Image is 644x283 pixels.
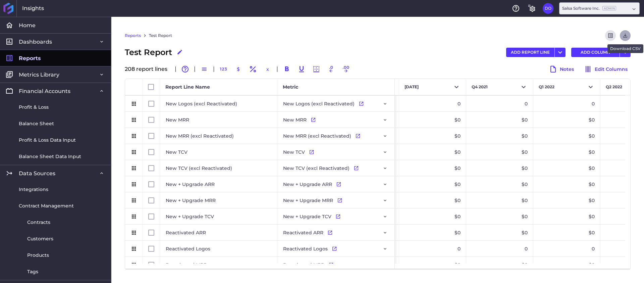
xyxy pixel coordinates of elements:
div: New MRR [160,112,277,128]
div: 0 [466,96,533,111]
div: 208 report line s [125,66,171,72]
div: $0 [533,176,600,192]
div: $0 [399,160,466,176]
div: Test Report [125,46,185,58]
div: $0 [466,176,533,192]
span: Profit & Loss [19,104,49,111]
span: Q4 2021 [472,84,488,90]
span: Dashboards [19,38,52,45]
span: Reactivated Logos [283,241,328,256]
div: $0 [533,112,600,128]
span: Q1 2022 [539,84,554,90]
span: Data Sources [19,170,55,177]
div: Press SPACE to select this row. [125,112,395,128]
button: Help [511,3,521,14]
div: $0 [466,144,533,160]
div: 0 [466,241,533,256]
span: New MRR [283,112,307,128]
div: $0 [399,257,466,273]
div: New + Upgrade ARR [160,176,277,192]
span: Contracts [27,219,50,226]
span: Profit & Loss Data Input [19,137,76,144]
div: Press SPACE to select this row. [125,144,395,160]
div: New + Upgrade MRR [160,192,277,208]
div: Press SPACE to select this row. [125,241,395,257]
button: User Menu [543,3,553,14]
div: 0 [399,96,466,111]
button: $ [233,64,244,75]
span: Metric [283,84,298,90]
div: $0 [399,176,466,192]
div: 0 [533,241,600,256]
div: New Logos (excl Reactivated) [160,96,277,111]
div: $0 [399,208,466,224]
div: $0 [399,192,466,208]
div: Reactivated Logos [160,241,277,256]
span: New + Upgrade MRR [283,193,333,208]
span: Home [19,22,36,29]
div: $0 [466,192,533,208]
span: Tags [27,268,38,275]
span: Report Line Name [165,84,210,90]
span: Metrics Library [19,71,59,78]
button: Refresh [605,30,616,41]
button: Q1 2022 [533,79,600,95]
div: $0 [533,208,600,224]
span: New + Upgrade ARR [283,177,332,192]
div: New TCV (excl Reactivated) [160,160,277,176]
button: ADD REPORT LINE [506,48,554,57]
button: General Settings [527,3,537,14]
div: Press SPACE to select this row. [125,128,395,144]
span: Reactivated ARR [283,225,323,240]
div: $0 [533,225,600,240]
a: Test Report [149,33,172,39]
span: New MRR (excl Reactivated) [283,128,351,144]
div: $0 [399,225,466,240]
div: $0 [533,192,600,208]
button: Download [620,30,631,41]
div: Press SPACE to select this row. [125,160,395,176]
button: User Menu [620,48,631,57]
div: New + Upgrade TCV [160,208,277,224]
button: Notes [546,64,577,75]
div: Reactivated ARR [160,225,277,240]
div: $0 [466,225,533,240]
div: $0 [533,128,600,144]
a: Reports [125,33,141,39]
div: Salsa Software Inc. [562,5,616,11]
div: 0 [533,96,600,111]
div: 0 [399,241,466,256]
div: $0 [533,144,600,160]
button: ADD COLUMN [571,48,620,57]
div: New MRR (excl Reactivated) [160,128,277,144]
div: New TCV [160,144,277,160]
div: Press SPACE to select this row. [125,176,395,192]
span: New TCV [283,144,305,160]
div: $0 [399,144,466,160]
div: Reactivated MRR [160,257,277,273]
div: $0 [399,128,466,144]
button: [DATE] [399,79,466,95]
button: User Menu [555,48,566,57]
div: Press SPACE to select this row. [125,225,395,241]
span: New Logos (excl Reactivated) [283,96,355,111]
div: $0 [466,112,533,128]
div: $0 [466,160,533,176]
span: Reports [19,55,41,62]
span: [DATE] [405,84,419,90]
div: $0 [466,128,533,144]
span: New + Upgrade TCV [283,209,331,224]
span: Q2 2022 [606,84,622,90]
span: Financial Accounts [19,88,70,95]
span: Products [27,252,49,259]
span: Balance Sheet Data Input [19,153,81,160]
span: Customers [27,235,53,242]
div: Press SPACE to select this row. [125,208,395,225]
div: $0 [466,208,533,224]
div: Press SPACE to select this row. [125,257,395,273]
div: Press SPACE to select this row. [125,192,395,208]
span: New TCV (excl Reactivated) [283,160,350,176]
button: Edit Columns [581,64,631,75]
span: Integrations [19,186,48,193]
div: $0 [533,160,600,176]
